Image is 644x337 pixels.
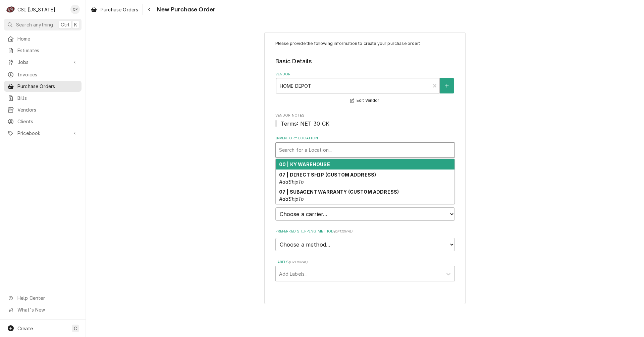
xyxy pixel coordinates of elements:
a: Go to What's New [4,304,82,315]
div: Vendor [275,72,455,105]
span: Jobs [17,59,68,66]
div: Purchase Order Create/Update [264,32,466,304]
a: Go to Help Center [4,292,82,304]
strong: 07 | DIRECT SHIP (CUSTOM ADDRESS) [279,172,376,178]
span: Purchase Orders [17,83,78,90]
a: Go to Pricebook [4,128,82,139]
a: Home [4,33,82,44]
span: Purchase Orders [101,6,138,13]
label: Vendor [275,72,455,77]
span: Bills [17,94,78,102]
span: Create [17,326,33,331]
span: Ctrl [61,21,69,28]
span: C [74,325,77,332]
span: Home [17,35,78,42]
div: CSI [US_STATE] [17,6,55,13]
strong: 00 | KY WAREHOUSE [279,161,330,167]
span: What's New [17,306,77,313]
div: Purchase Order Create/Update Form [275,41,455,281]
a: Invoices [4,69,82,80]
svg: Create New Vendor [445,83,449,88]
span: Clients [17,118,78,125]
a: Bills [4,92,82,104]
a: Purchase Orders [4,81,82,92]
div: CSI Kentucky's Avatar [6,5,15,14]
div: CP [70,5,80,14]
a: Estimates [4,45,82,56]
span: Estimates [17,47,78,54]
legend: Basic Details [275,57,455,66]
div: Labels [275,260,455,281]
span: Vendors [17,106,78,113]
div: C [6,5,15,14]
span: Vendor Notes [275,120,455,128]
label: Labels [275,260,455,265]
a: Clients [4,116,82,127]
span: New Purchase Order [155,5,215,14]
label: Preferred Shipping Method [275,229,455,234]
button: Edit Vendor [349,96,380,105]
span: Terms: NET 30 CK [281,120,330,127]
button: Navigate back [144,4,155,15]
em: AddShipTo [279,179,304,185]
span: ( optional ) [334,229,353,233]
div: Inventory Location [275,136,455,157]
div: Craig Pierce's Avatar [70,5,80,14]
div: Vendor Notes [275,113,455,127]
div: Preferred Shipping Method [275,229,455,251]
span: K [74,21,77,28]
a: Go to Jobs [4,57,82,68]
strong: 07 | SUBAGENT WARRANTY (CUSTOM ADDRESS) [279,189,399,195]
a: Vendors [4,104,82,115]
em: AddShipTo [279,196,304,202]
div: Preferred Shipping Carrier [275,198,455,220]
button: Search anythingCtrlK [4,19,82,30]
a: Purchase Orders [88,4,141,15]
span: Pricebook [17,130,68,137]
span: Search anything [16,21,53,28]
span: ( optional ) [289,260,308,264]
span: Invoices [17,71,78,78]
button: Create New Vendor [440,78,454,93]
label: Inventory Location [275,136,455,141]
span: Help Center [17,294,77,301]
p: Please provide the following information to create your purchase order: [275,41,455,47]
span: Vendor Notes [275,113,455,118]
